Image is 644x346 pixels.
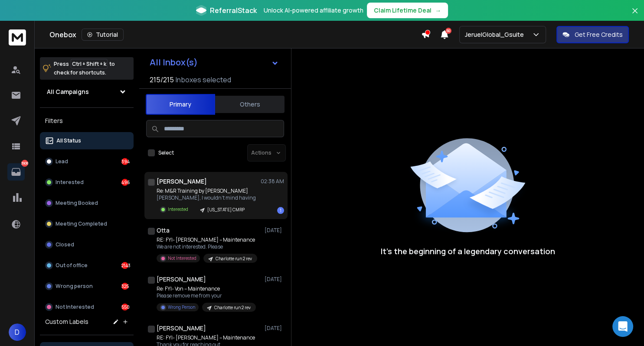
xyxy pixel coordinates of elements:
span: ReferralStack [210,5,257,16]
button: All Inbox(s) [143,54,286,71]
p: Charlotte run 2 rev [214,304,251,311]
a: 3908 [7,163,25,181]
p: Get Free Credits [575,30,623,39]
h1: [PERSON_NAME] [157,324,206,333]
h1: All Inbox(s) [150,58,198,67]
p: Not Interested [168,255,196,262]
p: 3908 [21,160,28,167]
h3: Inboxes selected [176,74,231,85]
h3: Custom Labels [45,317,88,326]
div: 325 [121,283,128,290]
p: RE: FYI- [PERSON_NAME] – Maintenance [157,334,257,341]
p: Interested [168,206,188,213]
p: RE: FYI- [PERSON_NAME] – Maintenance [157,236,257,243]
p: Lead [56,158,68,165]
button: Not Interested550 [40,298,134,316]
p: JeruelGlobal_Gsuite [465,30,527,39]
p: Closed [56,241,74,248]
button: Claim Lifetime Deal→ [367,3,448,18]
span: 215 / 215 [150,74,174,85]
button: Meeting Completed [40,215,134,233]
p: Re: FYI- Von – Maintenance [157,285,256,292]
p: Please remove me from your [157,292,256,299]
p: Wrong Person [168,304,195,310]
button: Wrong person325 [40,278,134,295]
button: Primary [146,94,215,115]
div: Onebox [49,29,421,41]
p: [DATE] [265,325,284,332]
span: → [435,6,441,15]
p: [PERSON_NAME], I wouldn't mind having [157,194,256,201]
div: 394 [121,158,128,165]
h1: All Campaigns [47,87,89,96]
button: All Campaigns [40,83,134,100]
p: We are not interested. Please [157,243,257,250]
div: 496 [121,179,128,186]
p: Not Interested [56,304,94,310]
label: Select [158,149,174,156]
p: [DATE] [265,276,284,283]
div: 1 [277,207,284,214]
p: Unlock AI-powered affiliate growth [264,6,363,15]
button: Get Free Credits [556,26,629,43]
h3: Filters [40,115,134,127]
div: 550 [121,304,128,310]
p: 02:38 AM [261,178,284,185]
span: Ctrl + Shift + k [71,59,108,69]
h1: [PERSON_NAME] [157,275,206,284]
p: Wrong person [56,283,93,290]
button: Others [215,95,284,114]
p: Re: M&R Training by [PERSON_NAME] [157,188,256,194]
button: D [9,323,26,341]
p: [US_STATE] CMRP [207,207,245,213]
p: Press to check for shortcuts. [54,60,115,77]
button: Interested496 [40,174,134,191]
button: Out of office2143 [40,257,134,274]
button: All Status [40,132,134,149]
span: 50 [445,28,451,34]
h1: [PERSON_NAME] [157,177,207,186]
h1: Otta [157,226,170,235]
button: Tutorial [82,29,124,41]
p: It’s the beginning of a legendary conversation [381,245,555,257]
div: Open Intercom Messenger [612,316,633,337]
button: Meeting Booked [40,194,134,212]
p: Charlotte run 2 rev [216,255,252,262]
p: Meeting Booked [56,200,98,207]
p: Meeting Completed [56,220,107,227]
p: Out of office [56,262,88,269]
p: Interested [56,179,84,186]
button: Close banner [629,5,641,26]
p: [DATE] [265,227,284,234]
button: Lead394 [40,153,134,170]
p: All Status [56,137,81,144]
div: 2143 [121,262,128,269]
button: Closed [40,236,134,253]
